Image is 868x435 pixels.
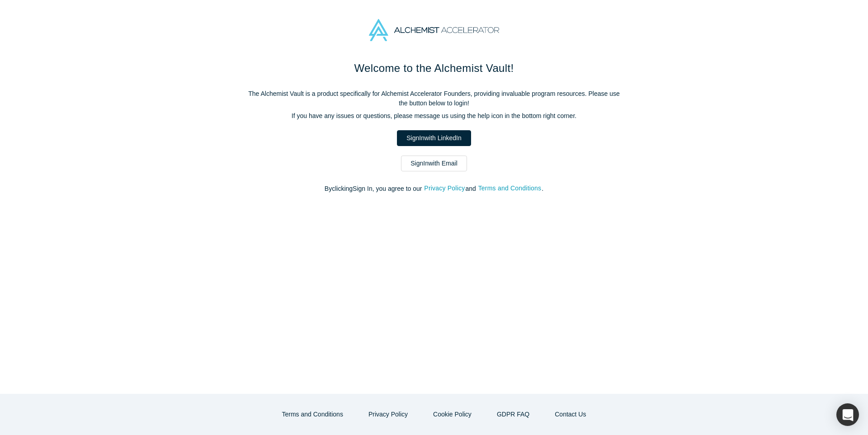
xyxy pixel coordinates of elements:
img: Alchemist Accelerator Logo [369,19,499,41]
a: SignInwith Email [401,156,467,171]
button: Cookie Policy [424,407,481,422]
a: SignInwith LinkedIn [397,130,471,146]
button: Terms and Conditions [478,183,542,194]
p: If you have any issues or questions, please message us using the help icon in the bottom right co... [244,111,624,121]
a: GDPR FAQ [487,407,539,422]
button: Privacy Policy [359,407,417,422]
button: Contact Us [545,407,595,422]
button: Privacy Policy [424,183,465,194]
p: The Alchemist Vault is a product specifically for Alchemist Accelerator Founders, providing inval... [244,89,624,108]
h1: Welcome to the Alchemist Vault! [244,60,624,76]
button: Terms and Conditions [273,407,353,422]
p: By clicking Sign In , you agree to our and . [244,184,624,194]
